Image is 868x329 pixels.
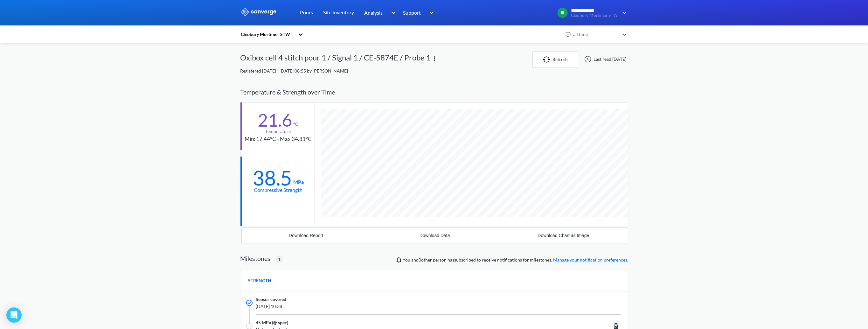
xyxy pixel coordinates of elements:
div: Last read [DATE] [581,55,628,63]
div: Cleobury Mortimer STW [240,31,295,38]
span: STRENGTH [248,277,271,284]
span: 0 other [419,257,432,262]
div: all time [572,31,619,38]
span: Cleobury Mortimer STW [571,13,618,18]
span: [DATE] 10:38 [256,303,544,310]
div: Download Report [289,233,323,238]
button: Download Report [242,228,371,243]
img: downArrow.svg [387,9,397,17]
button: Download Chart as Image [499,228,628,243]
div: Min: 17.44°C - Max 34.81°C [245,135,312,143]
div: Open Intercom Messenger [6,307,22,323]
img: downArrow.svg [618,9,628,17]
span: 1 [278,256,281,263]
img: icon-clock.svg [565,31,571,37]
a: Manage your notification preferences. [553,257,628,262]
span: Sensor covered [256,296,286,303]
img: icon-refresh.svg [543,56,552,63]
span: 45 MPa (@ spec) [256,319,288,326]
div: 38.5 [253,170,292,186]
span: Registered [DATE] - [DATE] 08:55 by [PERSON_NAME] [240,68,348,73]
div: Temperature & Strength over Time [240,82,628,102]
img: downArrow.svg [425,9,435,17]
span: You and person has subscribed to receive notifications for milestones. [403,256,628,263]
div: 21.6 [258,112,292,128]
div: Compressive Strength [254,186,302,194]
img: more.svg [431,55,438,63]
button: Download Data [370,228,499,243]
span: Analysis [364,9,383,17]
div: Download Chart as Image [538,233,589,238]
button: Refresh [532,52,578,67]
span: Support [403,9,421,17]
div: Temperature [265,128,291,135]
div: Oxibox cell 4 stitch pour 1 / Signal 1 / CE-5874E / Probe 1 [240,52,431,67]
div: Download Data [420,233,450,238]
h2: Milestones [240,255,270,262]
img: notifications-icon.svg [395,256,403,264]
img: logo_ewhite.svg [240,8,277,16]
